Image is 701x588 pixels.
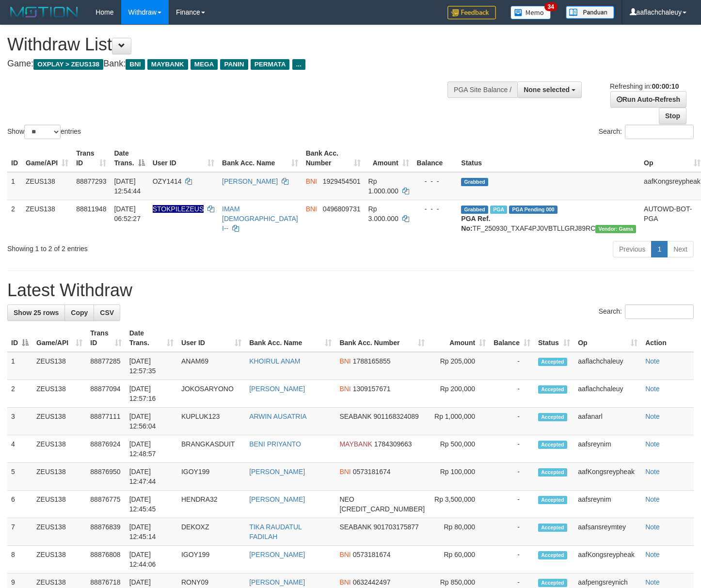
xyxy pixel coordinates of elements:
[32,380,86,408] td: ZEUS138
[249,468,305,476] a: [PERSON_NAME]
[22,144,72,172] th: Game/API: activate to sort column ascending
[510,6,551,19] img: Button%20Memo.svg
[645,578,660,586] a: Note
[177,546,245,573] td: IGOY199
[538,385,567,394] span: Accepted
[249,385,305,393] a: [PERSON_NAME]
[574,518,641,546] td: aafsansreymtey
[574,324,641,352] th: Op: activate to sort column ascending
[71,309,88,317] span: Copy
[222,177,278,185] a: [PERSON_NAME]
[538,524,567,532] span: Accepted
[353,468,391,476] span: Copy 0573181674 to clipboard
[7,324,32,352] th: ID: activate to sort column descending
[461,215,490,232] b: PGA Ref. No:
[7,304,65,321] a: Show 25 rows
[651,241,668,257] a: 1
[659,108,686,124] a: Stop
[574,408,641,435] td: aafanarl
[645,357,660,365] a: Note
[249,495,305,503] a: [PERSON_NAME]
[126,546,177,573] td: [DATE] 12:44:06
[126,352,177,380] td: [DATE] 12:57:35
[447,6,496,19] img: Feedback.jpg
[365,144,413,172] th: Amount: activate to sort column ascending
[32,491,86,518] td: ZEUS138
[86,408,125,435] td: 88877111
[490,491,534,518] td: -
[177,408,245,435] td: KUPLUK123
[153,205,204,213] span: Nama rekening ada tanda titik/strip, harap diedit
[490,380,534,408] td: -
[368,205,398,222] span: Rp 3.000.000
[667,241,694,257] a: Next
[126,491,177,518] td: [DATE] 12:45:45
[32,546,86,573] td: ZEUS138
[544,2,558,11] span: 34
[490,408,534,435] td: -
[374,440,412,448] span: Copy 1784309663 to clipboard
[610,82,679,90] span: Refreshing in:
[94,304,120,321] a: CSV
[373,413,418,420] span: Copy 901168324089 to clipboard
[126,59,144,70] span: BNI
[100,309,114,317] span: CSV
[126,435,177,463] td: [DATE] 12:48:57
[490,324,534,352] th: Balance: activate to sort column ascending
[126,324,177,352] th: Date Trans.: activate to sort column ascending
[335,324,429,352] th: Bank Acc. Number: activate to sort column ascending
[610,91,686,108] a: Run Auto-Refresh
[126,463,177,491] td: [DATE] 12:47:44
[429,518,490,546] td: Rp 80,000
[461,178,488,186] span: Grabbed
[323,177,361,185] span: Copy 1929454501 to clipboard
[86,546,125,573] td: 88876808
[7,59,458,69] h4: Game: Bank:
[417,204,454,214] div: - - -
[625,125,694,139] input: Search:
[32,518,86,546] td: ZEUS138
[457,144,640,172] th: Status
[33,59,103,70] span: OXPLAY > ZEUS138
[538,551,567,559] span: Accepted
[302,144,365,172] th: Bank Acc. Number: activate to sort column ascending
[413,144,458,172] th: Balance
[177,463,245,491] td: IGOY199
[7,144,22,172] th: ID
[306,205,317,213] span: BNI
[114,177,141,195] span: [DATE] 12:54:44
[64,304,94,321] a: Copy
[595,225,636,233] span: Vendor URL: https://trx31.1velocity.biz
[177,435,245,463] td: BRANGKASDUIT
[645,440,660,448] a: Note
[218,144,302,172] th: Bank Acc. Name: activate to sort column ascending
[652,82,679,90] strong: 00:00:10
[645,495,660,503] a: Note
[86,435,125,463] td: 88876924
[574,352,641,380] td: aaflachchaleuy
[599,125,694,139] label: Search:
[353,578,391,586] span: Copy 0632442497 to clipboard
[147,59,188,70] span: MAYBANK
[538,468,567,477] span: Accepted
[645,385,660,393] a: Note
[177,324,245,352] th: User ID: activate to sort column ascending
[177,352,245,380] td: ANAM69
[245,324,335,352] th: Bank Acc. Name: activate to sort column ascending
[574,491,641,518] td: aafsreynim
[126,380,177,408] td: [DATE] 12:57:16
[339,357,350,365] span: BNI
[7,5,81,19] img: MOTION_logo.png
[574,435,641,463] td: aafsreynim
[7,125,81,139] label: Show entries
[574,546,641,573] td: aafKongsreypheak
[7,380,32,408] td: 2
[457,200,640,237] td: TF_250930_TXAF4PJ0VBTLLGRJ89RC
[7,518,32,546] td: 7
[220,59,248,70] span: PANIN
[86,491,125,518] td: 88876775
[7,408,32,435] td: 3
[177,491,245,518] td: HENDRA32
[509,206,558,214] span: PGA Pending
[251,59,290,70] span: PERMATA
